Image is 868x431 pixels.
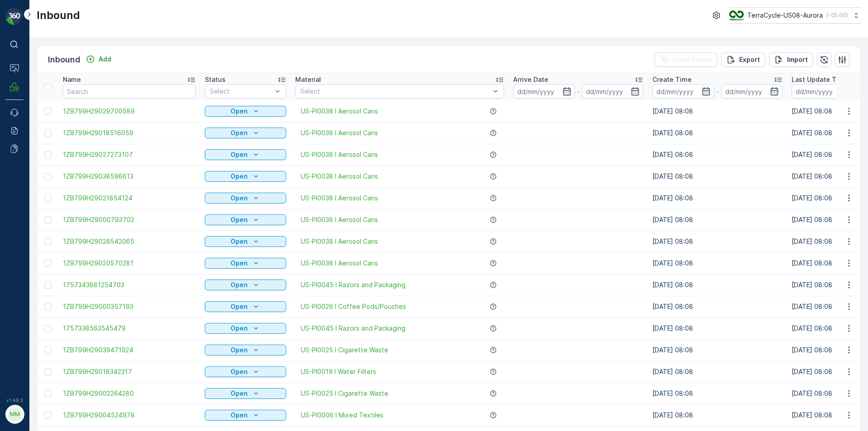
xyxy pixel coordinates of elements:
[301,194,378,203] a: US-PI0038 I Aerosol Cans
[301,150,378,159] a: US-PI0038 I Aerosol Cans
[63,150,196,159] a: 1ZB799H29027273107
[205,258,286,269] button: Open
[648,296,787,317] td: [DATE] 08:08
[5,7,24,25] img: logo
[44,412,52,419] div: Toggle Row Selected
[787,55,808,64] p: Import
[63,172,196,181] a: 1ZB799H29038596613
[582,84,644,99] input: dd/mm/yyyy
[231,302,248,311] p: Open
[63,389,196,398] a: 1ZB799H29002264280
[205,345,286,355] button: Open
[205,388,286,399] button: Open
[301,346,388,355] a: US-PI0025 I Cigarette Waste
[792,75,848,84] p: Last Update Time
[652,75,692,84] p: Create Time
[301,389,388,398] a: US-PI0025 I Cigarette Waste
[44,281,52,289] div: Toggle Row Selected
[63,194,196,203] span: 1ZB799H29021854124
[44,108,52,115] div: Toggle Row Selected
[513,75,548,84] p: Arrive Date
[301,172,378,181] a: US-PI0038 I Aerosol Cans
[513,84,575,99] input: dd/mm/yyyy
[205,214,286,225] button: Open
[44,325,52,332] div: Toggle Row Selected
[648,209,787,231] td: [DATE] 08:08
[826,12,848,19] p: ( -05:00 )
[231,411,248,420] p: Open
[301,259,378,268] a: US-PI0038 I Aerosol Cans
[648,361,787,383] td: [DATE] 08:08
[301,280,406,289] a: US-PI0045 I Razors and Packaging
[63,84,196,99] input: Search
[792,84,854,99] input: dd/mm/yyyy
[301,367,376,376] a: US-PI0019 I Water Filters
[63,107,196,116] a: 1ZB799H29029700589
[63,302,196,311] span: 1ZB799H29000357193
[231,280,248,289] p: Open
[231,128,248,137] p: Open
[301,128,378,137] a: US-PI0038 I Aerosol Cans
[44,303,52,310] div: Toggle Row Selected
[648,252,787,274] td: [DATE] 08:08
[205,106,286,117] button: Open
[44,238,52,245] div: Toggle Row Selected
[648,166,787,187] td: [DATE] 08:08
[301,411,383,420] a: US-PI0006 I Mixed Textiles
[648,187,787,209] td: [DATE] 08:08
[205,171,286,182] button: Open
[231,324,248,333] p: Open
[63,215,196,224] a: 1ZB799H29000793702
[205,301,286,312] button: Open
[205,75,226,84] p: Status
[729,10,744,20] img: image_ci7OI47.png
[231,367,248,376] p: Open
[63,75,81,84] p: Name
[63,411,196,420] a: 1ZB799H29004524978
[231,237,248,246] p: Open
[652,84,714,99] input: dd/mm/yyyy
[44,260,52,267] div: Toggle Row Selected
[205,236,286,247] button: Open
[231,150,248,159] p: Open
[231,346,248,355] p: Open
[44,216,52,223] div: Toggle Row Selected
[648,231,787,252] td: [DATE] 08:08
[63,128,196,137] span: 1ZB799H29018516059
[301,324,406,333] a: US-PI0045 I Razors and Packaging
[648,317,787,339] td: [DATE] 08:08
[8,407,22,422] div: MM
[648,274,787,296] td: [DATE] 08:08
[648,383,787,404] td: [DATE] 08:08
[205,323,286,334] button: Open
[655,52,717,67] button: Clear Filters
[301,107,378,116] span: US-PI0038 I Aerosol Cans
[63,280,196,289] a: 1757343881254703
[63,324,196,333] span: 1757338563545479
[37,8,80,23] p: Inbound
[301,215,378,224] a: US-PI0038 I Aerosol Cans
[63,346,196,355] a: 1ZB799H29039471924
[301,237,378,246] a: US-PI0038 I Aerosol Cans
[231,194,248,203] p: Open
[721,52,765,67] button: Export
[99,55,111,64] p: Add
[205,193,286,204] button: Open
